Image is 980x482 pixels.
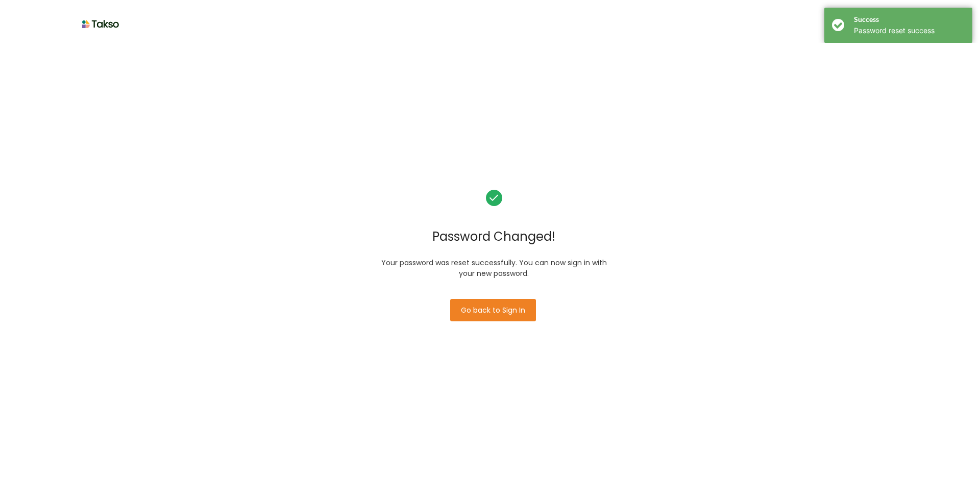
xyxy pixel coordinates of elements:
[381,258,607,268] span: Your password was reset successfully. You can now sign in with
[854,27,965,35] div: Password reset success
[854,15,965,24] h4: Success
[82,16,119,32] img: loginLogo
[450,299,536,321] button: Go back to Sign In
[459,268,529,278] span: your new password.
[359,219,629,247] label: Password Changed!
[486,190,502,206] img: greenCorrect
